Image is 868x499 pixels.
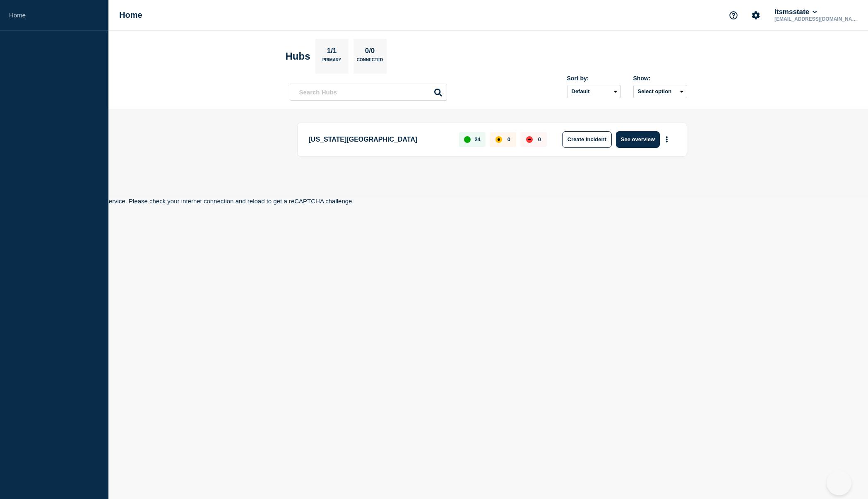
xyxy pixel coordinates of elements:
p: [EMAIL_ADDRESS][DOMAIN_NAME] [773,16,859,22]
button: Support [725,7,742,24]
input: Search Hubs [290,84,447,101]
p: 0 [538,136,541,142]
button: Select option [633,85,687,98]
p: [US_STATE][GEOGRAPHIC_DATA] [309,131,450,148]
p: Connected [357,58,383,66]
button: itsmsstate [773,8,819,16]
div: Sort by: [567,75,621,82]
button: More actions [661,132,672,147]
iframe: Help Scout Beacon - Open [827,470,851,495]
button: Create incident [562,131,612,148]
div: Show: [633,75,687,82]
div: affected [495,136,502,143]
p: 0/0 [362,47,378,58]
p: 24 [474,136,480,142]
button: Account settings [747,7,765,24]
h1: Home [119,10,142,20]
select: Sort by [567,85,621,98]
div: up [464,136,471,143]
p: 1/1 [324,47,340,58]
h2: Hubs [286,51,310,62]
p: Primary [322,58,341,66]
button: See overview [616,131,660,148]
div: down [526,136,533,143]
p: 0 [507,136,510,142]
